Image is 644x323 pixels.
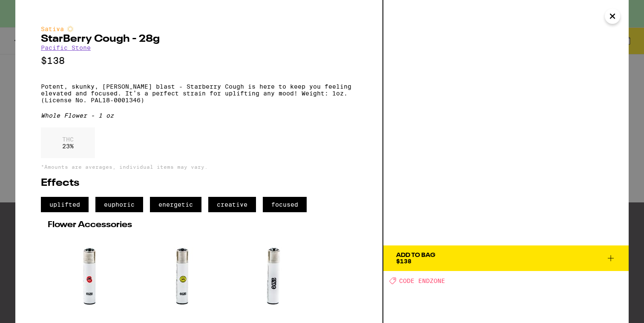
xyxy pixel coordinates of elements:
[208,197,256,212] span: creative
[5,6,61,13] span: Hi. Need any help?
[399,277,445,284] span: CODE ENDZONE
[140,234,225,319] img: Eaze Accessories - Smiley Clipper Lighter
[48,234,133,319] img: Eaze Accessories - Mouth Clipper Lighter
[396,258,411,265] span: $138
[41,164,357,170] p: *Amounts are averages, individual items may vary.
[41,34,357,44] h2: StarBerry Cough - 28g
[605,9,620,24] button: Close
[41,83,357,104] p: Potent, skunky, [PERSON_NAME] blast - Starberry Cough is here to keep you feeling elevated and fo...
[41,44,91,51] a: Pacific Stone
[95,197,143,212] span: euphoric
[41,26,357,32] div: Sativa
[67,26,74,32] img: sativaColor.svg
[62,136,74,143] p: THC
[41,112,357,119] div: Whole Flower - 1 oz
[48,221,350,229] h2: Flower Accessories
[383,245,629,271] button: Add To Bag$138
[41,178,357,188] h2: Effects
[41,197,89,212] span: uplifted
[396,252,435,258] div: Add To Bag
[41,127,95,158] div: 23 %
[41,55,357,66] p: $138
[324,234,409,319] img: Zig-Zag - 1 1/4" Organic Hemp Papers
[150,197,201,212] span: energetic
[232,234,317,319] img: Eaze Accessories - White Eaze Clipper Lighter
[263,197,307,212] span: focused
